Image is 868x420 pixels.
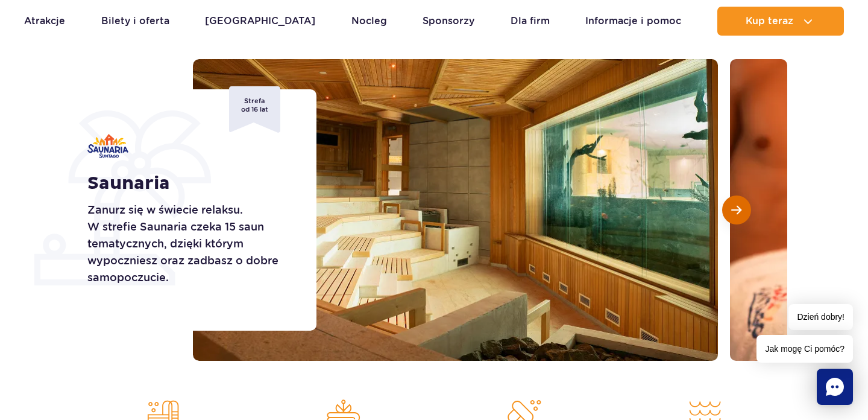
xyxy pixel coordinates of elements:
a: Atrakcje [24,7,65,36]
div: Strefa od 16 lat [229,86,280,133]
button: Kup teraz [717,7,844,36]
a: Nocleg [351,7,387,36]
img: Saunaria [87,134,128,158]
a: Informacje i pomoc [585,7,681,36]
span: Kup teraz [746,16,793,27]
span: Dzień dobry! [788,304,853,330]
a: Dla firm [511,7,550,36]
span: Jak mogę Ci pomóc? [756,335,853,363]
button: Następny slajd [722,196,751,224]
div: Chat [817,369,853,405]
a: [GEOGRAPHIC_DATA] [205,7,315,36]
p: Zanurz się w świecie relaksu. W strefie Saunaria czeka 15 saun tematycznych, dzięki którym wypocz... [87,202,289,286]
h1: Saunaria [87,173,289,194]
a: Bilety i oferta [101,7,169,36]
a: Sponsorzy [423,7,474,36]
